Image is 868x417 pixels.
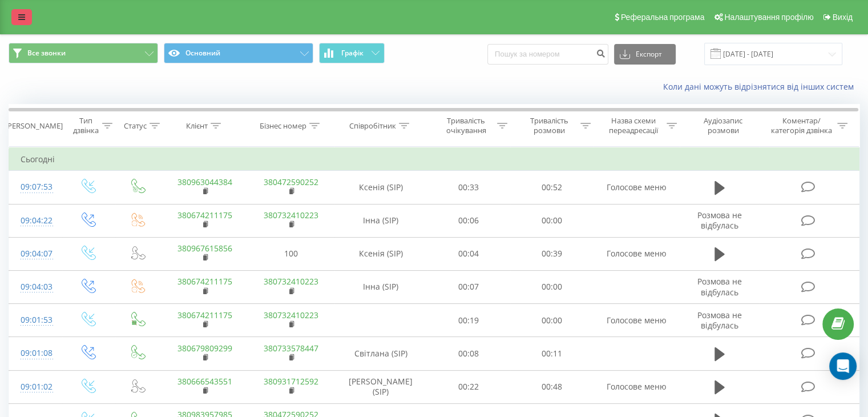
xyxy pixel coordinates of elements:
span: Налаштування профілю [724,13,813,22]
span: Вихід [833,13,853,22]
div: Клієнт [186,121,208,131]
span: Розмова не відбулась [697,310,742,331]
div: 09:07:53 [21,176,51,198]
div: Назва схеми переадресації [604,116,664,135]
a: 380931712592 [264,376,318,387]
a: 380967615856 [177,243,232,254]
div: Open Intercom Messenger [829,352,857,380]
button: Графік [319,43,385,63]
td: 00:22 [427,370,510,403]
td: 00:04 [427,237,510,270]
td: 00:00 [510,270,593,303]
td: Ксенія (SIP) [334,237,427,270]
button: Експорт [614,44,676,65]
a: 380732410223 [264,310,318,320]
td: 00:39 [510,237,593,270]
button: Основний [164,43,313,63]
div: Коментар/категорія дзвінка [768,116,834,135]
td: Сьогодні [9,148,859,171]
a: 380679809299 [177,343,232,354]
td: Ксенія (SIP) [334,171,427,204]
div: 09:04:22 [21,210,51,232]
a: 380674211175 [177,310,232,320]
span: Все звонки [27,49,66,58]
div: Бізнес номер [260,121,306,131]
td: 00:48 [510,370,593,403]
a: 380733578447 [264,343,318,354]
div: Тип дзвінка [72,116,99,135]
td: Інна (SIP) [334,204,427,237]
a: 380666543551 [177,376,232,387]
td: Інна (SIP) [334,270,427,303]
td: Голосове меню [593,304,679,337]
td: 00:19 [427,304,510,337]
td: Світлана (SIP) [334,337,427,370]
span: Реферальна програма [621,13,705,22]
a: 380732410223 [264,276,318,287]
td: Голосове меню [593,370,679,403]
span: Графік [341,49,364,57]
a: 380472590252 [264,177,318,187]
td: 00:06 [427,204,510,237]
a: 380732410223 [264,210,318,220]
input: Пошук за номером [487,44,608,65]
td: 00:11 [510,337,593,370]
div: 09:04:07 [21,243,51,265]
td: 00:00 [510,304,593,337]
a: 380674211175 [177,210,232,220]
span: Розмова не відбулась [697,210,742,231]
div: Тривалість очікування [438,116,495,135]
div: 09:01:53 [21,309,51,331]
div: Статус [124,121,147,131]
div: Тривалість розмови [520,116,578,135]
td: 00:33 [427,171,510,204]
div: Аудіозапис розмови [690,116,757,135]
td: Голосове меню [593,171,679,204]
div: 09:01:02 [21,376,51,398]
a: 380674211175 [177,276,232,287]
td: 00:07 [427,270,510,303]
a: Коли дані можуть відрізнятися вiд інших систем [663,81,859,92]
td: 00:52 [510,171,593,204]
div: 09:04:03 [21,276,51,298]
td: 100 [248,237,334,270]
td: Голосове меню [593,237,679,270]
td: 00:00 [510,204,593,237]
td: [PERSON_NAME] (SIP) [334,370,427,403]
div: Співробітник [349,121,396,131]
a: 380963044384 [177,177,232,187]
div: [PERSON_NAME] [5,121,63,131]
td: 00:08 [427,337,510,370]
span: Розмова не відбулась [697,276,742,297]
div: 09:01:08 [21,342,51,364]
button: Все звонки [9,43,158,63]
